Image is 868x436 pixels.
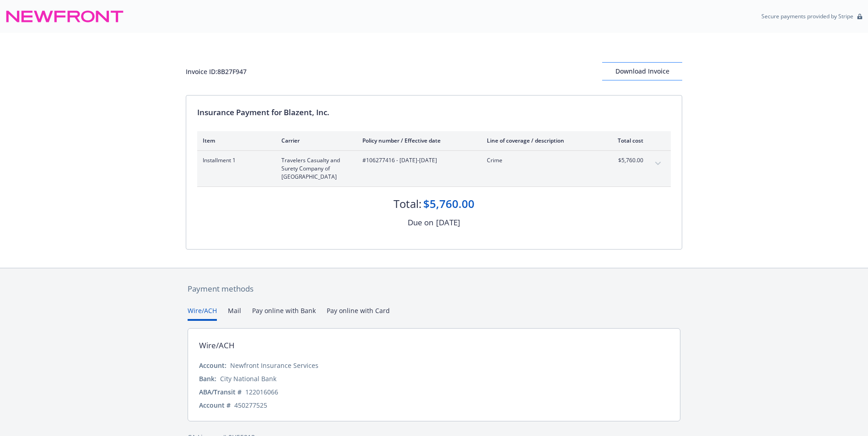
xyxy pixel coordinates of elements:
[188,283,680,295] div: Payment methods
[327,306,390,321] button: Pay online with Card
[252,306,316,321] button: Pay online with Bank
[408,217,433,229] div: Due on
[609,137,643,144] div: Total cost
[362,137,472,144] div: Policy number / Effective date
[199,340,235,351] div: Wire/ACH
[362,156,472,165] span: #106277416 - [DATE]-[DATE]
[651,156,665,171] button: expand content
[199,361,226,370] div: Account:
[203,137,267,144] div: Item
[203,156,267,165] span: Installment 1
[281,137,348,144] div: Carrier
[220,374,276,383] div: City National Bank
[197,151,671,186] div: Installment 1Travelers Casualty and Surety Company of [GEOGRAPHIC_DATA]#106277416 - [DATE]-[DATE]...
[228,306,241,321] button: Mail
[609,156,643,165] span: $5,760.00
[487,156,594,165] span: Crime
[199,387,242,397] div: ABA/Transit #
[186,67,247,76] div: Invoice ID: 8B27F947
[487,137,594,144] div: Line of coverage / description
[423,196,474,212] div: $5,760.00
[188,306,217,321] button: Wire/ACH
[602,62,682,80] button: Download Invoice
[230,361,318,370] div: Newfront Insurance Services
[234,400,267,410] div: 450277525
[197,106,671,118] div: Insurance Payment for Blazent, Inc.
[602,63,682,80] div: Download Invoice
[394,196,421,212] div: Total:
[199,400,231,410] div: Account #
[281,156,348,181] span: Travelers Casualty and Surety Company of [GEOGRAPHIC_DATA]
[245,387,278,397] div: 122016066
[199,374,216,383] div: Bank:
[436,217,460,229] div: [DATE]
[761,12,853,20] p: Secure payments provided by Stripe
